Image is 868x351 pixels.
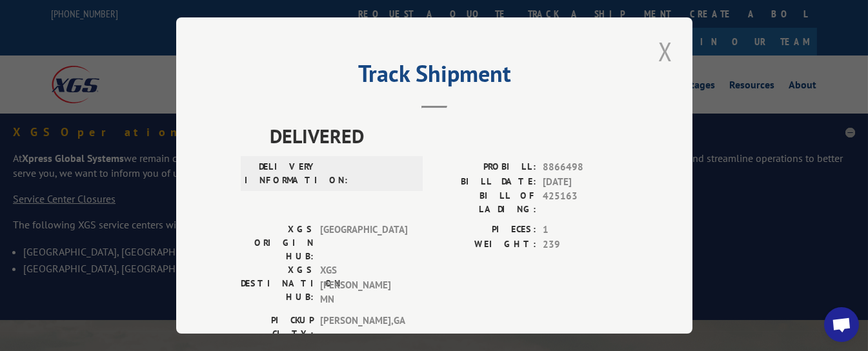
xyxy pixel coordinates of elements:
span: 239 [543,237,628,252]
label: XGS ORIGIN HUB: [241,223,314,263]
button: Close modal [654,34,676,69]
span: 8866498 [543,160,628,175]
span: XGS [PERSON_NAME] MN [320,263,407,307]
span: [DATE] [543,175,628,190]
label: BILL OF LADING: [434,189,536,216]
label: XGS DESTINATION HUB: [241,263,314,307]
label: PIECES: [434,223,536,237]
label: BILL DATE: [434,175,536,190]
span: 1 [543,223,628,237]
span: 425163 [543,189,628,216]
label: PROBILL: [434,160,536,175]
span: DELIVERED [270,121,628,150]
label: WEIGHT: [434,237,536,252]
label: PICKUP CITY: [241,314,314,341]
span: [PERSON_NAME] , GA [320,314,407,341]
a: Open chat [824,307,859,342]
span: [GEOGRAPHIC_DATA] [320,223,407,263]
label: DELIVERY INFORMATION: [245,160,318,187]
h2: Track Shipment [241,65,628,89]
